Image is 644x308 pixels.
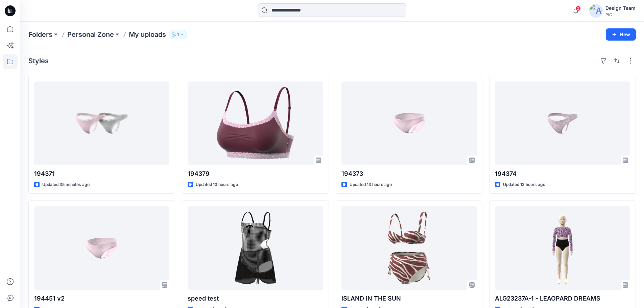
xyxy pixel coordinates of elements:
[129,30,166,39] p: My uploads
[341,206,477,290] a: ISLAND IN THE SUN
[606,28,636,41] button: New
[341,81,477,165] a: 194373
[34,169,169,179] p: 194371
[188,294,323,303] p: speed test
[341,169,477,179] p: 194373
[34,294,169,303] p: 194451 v2
[188,206,323,290] a: speed test
[495,169,630,179] p: 194374
[34,81,169,165] a: 194371
[28,57,49,65] h4: Styles
[605,4,636,12] div: Design Team
[503,181,545,188] p: Updated 13 hours ago
[196,181,238,188] p: Updated 13 hours ago
[188,169,323,179] p: 194379
[188,81,323,165] a: 194379
[34,206,169,290] a: 194451 v2
[575,6,581,11] span: 2
[605,12,636,17] div: PIC
[42,181,90,188] p: Updated 35 minutes ago
[589,4,603,18] img: avatar
[177,31,179,38] p: 1
[169,30,187,39] button: 1
[341,294,477,303] p: ISLAND IN THE SUN
[28,30,52,39] a: Folders
[67,30,114,39] a: Personal Zone
[495,294,630,303] p: ALG23237A-1 - LEAOPARD DREAMS
[350,181,392,188] p: Updated 13 hours ago
[495,81,630,165] a: 194374
[495,206,630,290] a: ALG23237A-1 - LEAOPARD DREAMS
